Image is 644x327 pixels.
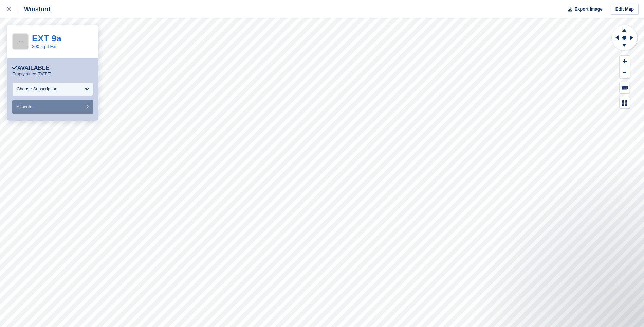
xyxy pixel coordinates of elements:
[620,56,630,67] button: Zoom In
[620,67,630,78] button: Zoom Out
[32,44,56,49] a: 300 sq ft Ext
[12,65,50,71] div: Available
[13,34,28,49] img: 256x256-placeholder-a091544baa16b46aadf0b611073c37e8ed6a367829ab441c3b0103e7cf8a5b1b.png
[620,82,630,93] button: Keyboard Shortcuts
[12,71,51,77] p: Empty since [DATE]
[12,100,93,114] button: Allocate
[32,33,61,44] a: EXT 9a
[620,97,630,108] button: Map Legend
[611,4,639,15] a: Edit Map
[17,104,32,109] span: Allocate
[564,4,603,15] button: Export Image
[17,86,57,92] div: Choose Subscription
[18,5,51,13] div: Winsford
[574,6,602,13] span: Export Image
